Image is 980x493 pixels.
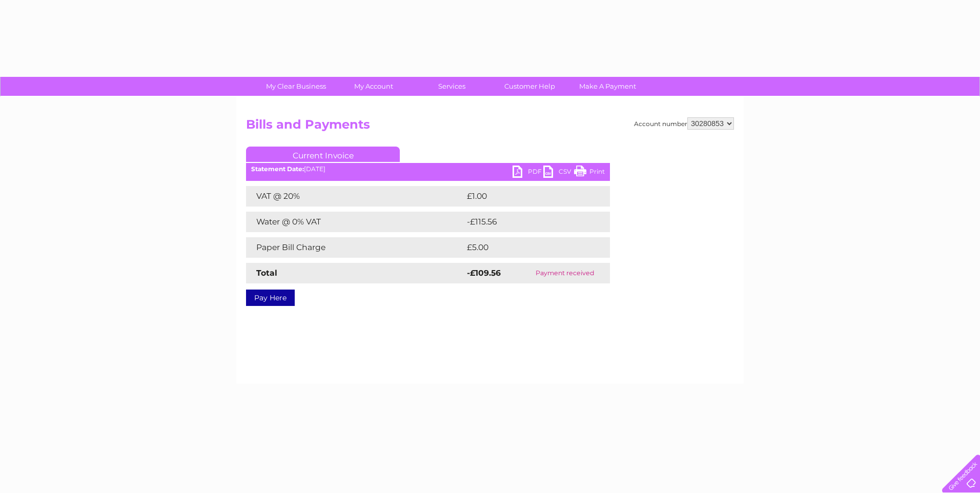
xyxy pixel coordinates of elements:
a: Customer Help [487,77,572,96]
a: PDF [513,166,543,180]
td: £1.00 [464,186,585,207]
h2: Bills and Payments [246,117,734,137]
a: Services [410,77,494,96]
td: Paper Bill Charge [246,237,464,258]
strong: Total [256,268,277,278]
td: £5.00 [464,237,586,258]
a: My Clear Business [254,77,338,96]
a: Print [574,166,605,180]
a: My Account [332,77,416,96]
a: Pay Here [246,290,295,306]
a: Current Invoice [246,147,400,162]
a: CSV [543,166,574,180]
td: VAT @ 20% [246,186,464,207]
td: Payment received [520,263,610,283]
td: Water @ 0% VAT [246,212,464,232]
b: Statement Date: [251,165,304,173]
strong: -£109.56 [467,268,501,278]
td: -£115.56 [464,212,591,232]
div: [DATE] [246,166,610,173]
a: Make A Payment [565,77,650,96]
div: Account number [634,117,734,130]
